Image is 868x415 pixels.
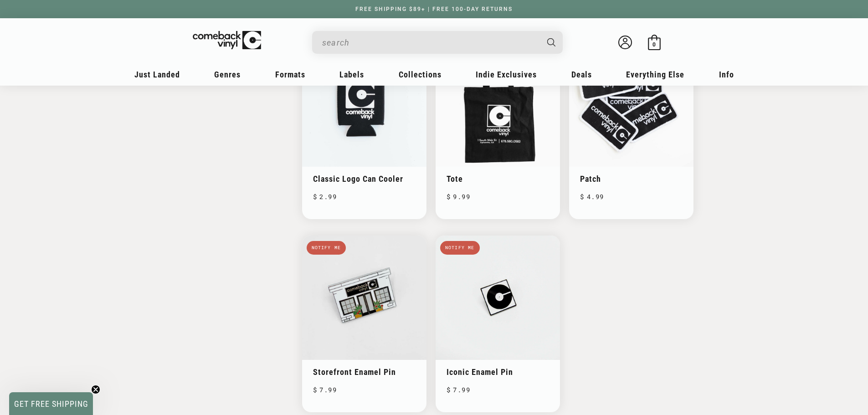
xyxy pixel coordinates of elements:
span: GET FREE SHIPPING [14,399,88,409]
span: Formats [275,70,305,79]
span: Labels [339,70,364,79]
button: Close teaser [91,385,100,394]
button: Search [539,31,564,54]
a: Tote [447,174,549,184]
span: Everything Else [626,70,684,79]
a: Classic Logo Can Cooler [313,174,416,184]
a: FREE SHIPPING $89+ | FREE 100-DAY RETURNS [346,6,522,12]
span: Genres [214,70,241,79]
span: Just Landed [134,70,180,79]
div: GET FREE SHIPPINGClose teaser [9,392,93,415]
div: Search [312,31,563,54]
a: Iconic Enamel Pin [447,367,549,377]
span: Collections [399,70,442,79]
span: Info [719,70,734,79]
span: 0 [652,41,656,48]
span: Deals [571,70,592,79]
a: Patch [580,174,683,184]
span: Indie Exclusives [476,70,537,79]
a: Storefront Enamel Pin [313,367,416,377]
input: When autocomplete results are available use up and down arrows to review and enter to select [322,33,538,52]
